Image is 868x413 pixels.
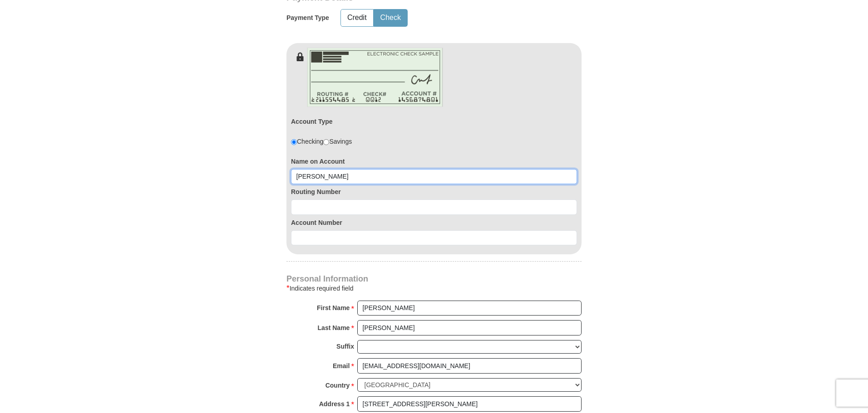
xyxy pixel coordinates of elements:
[291,117,333,126] label: Account Type
[317,301,350,314] strong: First Name
[333,360,350,372] strong: Email
[341,10,373,26] button: Credit
[286,283,582,294] div: Indicates required field
[336,340,354,353] strong: Suffix
[291,187,577,196] label: Routing Number
[325,379,350,392] strong: Country
[319,398,350,410] strong: Address 1
[291,157,577,166] label: Name on Account
[374,10,407,26] button: Check
[291,137,352,146] div: Checking Savings
[286,275,582,282] h4: Personal Information
[286,14,329,22] h5: Payment Type
[291,218,577,227] label: Account Number
[307,48,443,107] img: check-en.png
[318,321,350,334] strong: Last Name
